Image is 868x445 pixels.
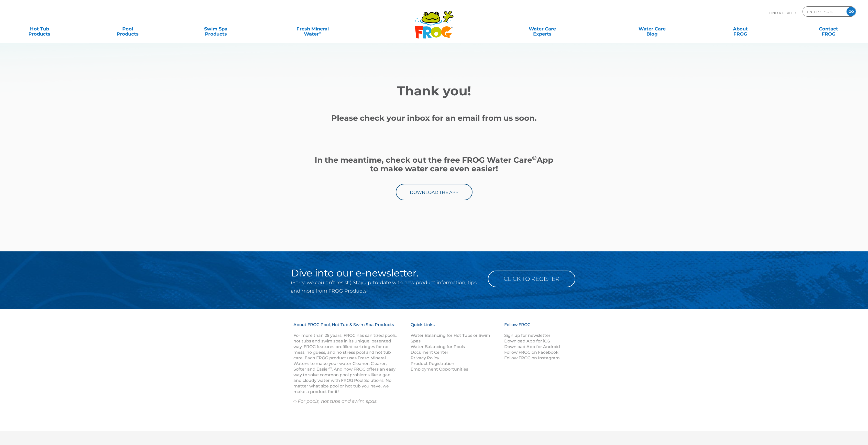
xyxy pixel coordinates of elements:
a: Sign up for newsletter [504,333,551,338]
sup: ∞ [319,30,321,35]
a: Download App for iOS [504,339,550,343]
h3: About FROG Pool, Hot Tub & Swim Spa Products [293,322,398,333]
h3: Quick Links [411,322,498,333]
a: Water Balancing for Pools [411,344,465,349]
h3: Follow FROG [504,322,568,333]
a: Water Balancing for Hot Tubs or Swim Spas [411,333,490,343]
strong: to make water care even easier! [370,164,498,173]
a: Follow FROG on Instagram [504,355,560,360]
a: PoolProducts [93,24,162,34]
h2: Thank you! [281,83,588,99]
p: (Sorry, we couldn’t resist.) Stay up-to-date with new product information, tips and more from FRO... [291,278,480,295]
sup: ® [329,366,332,370]
a: Follow FROG on Facebook [504,350,558,355]
p: Find A Dealer [769,6,796,19]
strong: In the meantime, check out the free FROG Water Care App [315,155,553,165]
input: Zip Code Form [807,8,841,15]
p: For more than 25 years, FROG has sanitized pools, hot tubs and swim spas in its unique, patented ... [293,333,398,395]
em: ∞ For pools, hot tubs and swim spas. [293,398,378,404]
a: Employment Opportunities [411,367,468,372]
a: Fresh MineralWater∞ [270,24,356,34]
a: Document Center [411,350,448,355]
h2: Dive into our e-newsletter. [291,268,480,278]
sup: ® [532,154,537,161]
a: Water CareExperts [487,24,598,34]
a: Download the App [396,184,473,200]
a: Download App for Android [504,344,560,349]
a: ContactFROG [794,24,863,34]
a: Swim SpaProducts [182,24,250,34]
input: GO [847,7,856,16]
a: Privacy Policy [411,355,439,360]
a: Product Registration [411,361,454,366]
h1: Please check your inbox for an email from us soon. [281,105,588,123]
a: AboutFROG [706,24,775,34]
a: Water CareBlog [618,24,686,34]
a: Hot TubProducts [5,24,74,34]
a: Click to Register [488,271,575,287]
